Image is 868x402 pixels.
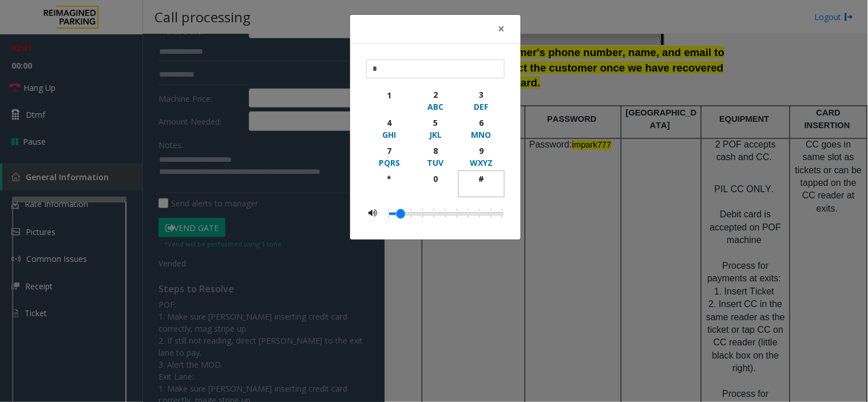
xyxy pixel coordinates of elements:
[419,117,451,129] div: 5
[389,206,394,221] li: 0
[374,129,405,141] div: GHI
[458,86,505,114] button: 3DEF
[466,117,497,129] div: 6
[429,206,440,221] li: 0.2
[397,209,405,218] a: Drag
[419,145,451,157] div: 8
[498,21,505,37] span: ×
[466,89,497,101] div: 3
[440,206,451,221] li: 0.25
[451,206,463,221] li: 0.3
[466,129,497,141] div: MNO
[490,15,513,43] button: Close
[406,206,417,221] li: 0.1
[458,142,505,170] button: 9WXYZ
[458,170,505,197] button: #
[466,101,497,113] div: DEF
[497,206,502,221] li: 0.5
[419,129,451,141] div: JKL
[486,206,497,221] li: 0.45
[466,157,497,169] div: WXYZ
[374,145,405,157] div: 7
[374,157,405,169] div: PQRS
[366,86,413,114] button: 1
[417,206,429,221] li: 0.15
[419,157,451,169] div: TUV
[419,101,451,113] div: ABC
[463,206,474,221] li: 0.35
[412,170,458,197] button: 0
[419,89,451,101] div: 2
[412,142,458,170] button: 8TUV
[366,114,413,142] button: 4GHI
[474,206,486,221] li: 0.4
[419,173,451,185] div: 0
[374,117,405,129] div: 4
[374,89,405,101] div: 1
[466,145,497,157] div: 9
[412,86,458,114] button: 2ABC
[394,206,406,221] li: 0.05
[466,173,497,185] div: #
[412,114,458,142] button: 5JKL
[458,114,505,142] button: 6MNO
[366,142,413,170] button: 7PQRS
